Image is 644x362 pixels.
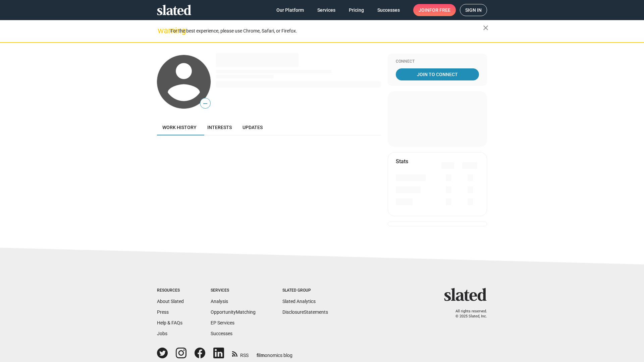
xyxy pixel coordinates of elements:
div: For the best experience, please use Chrome, Safari, or Firefox. [170,26,483,36]
div: Services [211,288,256,293]
a: About Slated [157,299,184,304]
a: Press [157,309,169,315]
mat-card-title: Stats [396,158,408,165]
a: Our Platform [271,4,309,16]
a: EP Services [211,320,234,325]
a: Successes [211,331,232,336]
span: Services [317,4,335,16]
a: Joinfor free [413,4,456,16]
a: OpportunityMatching [211,309,256,315]
span: Interests [207,125,232,130]
span: Successes [377,4,400,16]
a: Sign in [460,4,487,16]
div: Connect [396,59,479,64]
a: Slated Analytics [282,299,316,304]
span: Updates [243,125,263,130]
a: Updates [237,119,268,135]
span: Pricing [349,4,364,16]
span: Join To Connect [397,68,478,80]
span: — [200,99,210,108]
mat-icon: close [482,24,490,32]
a: filmonomics blog [257,347,292,359]
a: Jobs [157,331,167,336]
span: Sign in [465,4,482,16]
span: Work history [162,125,197,130]
a: Help & FAQs [157,320,182,325]
a: Services [312,4,341,16]
span: film [257,353,265,358]
a: Analysis [211,299,228,304]
a: Successes [372,4,405,16]
p: All rights reserved. © 2025 Slated, Inc. [448,309,487,319]
mat-icon: warning [158,26,166,35]
a: Interests [202,119,237,135]
a: Join To Connect [396,68,479,80]
div: Resources [157,288,184,293]
a: Pricing [343,4,369,16]
span: Our Platform [276,4,304,16]
a: Work history [157,119,202,135]
span: Join [419,4,450,16]
div: Slated Group [282,288,328,293]
a: RSS [232,348,249,359]
a: DisclosureStatements [282,309,328,315]
span: for free [429,4,450,16]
